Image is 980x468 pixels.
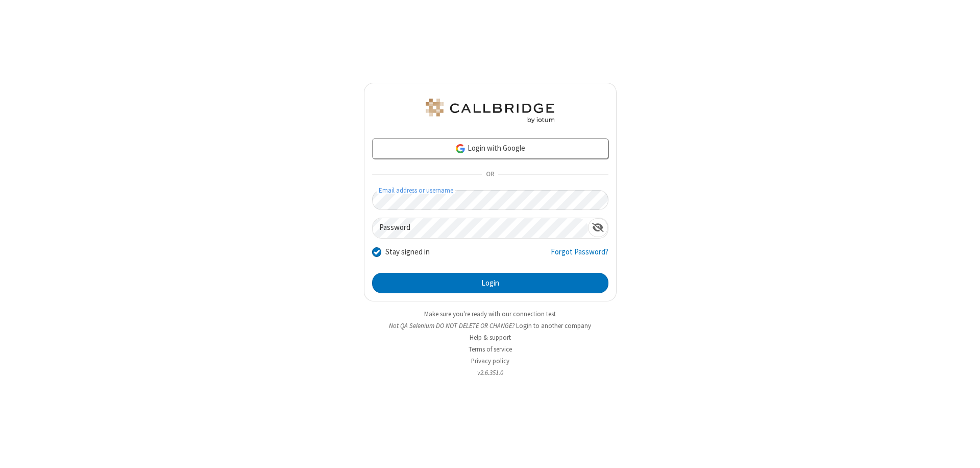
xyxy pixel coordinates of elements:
label: Stay signed in [385,246,430,258]
input: Password [373,218,588,238]
img: QA Selenium DO NOT DELETE OR CHANGE [424,99,556,123]
img: google-icon.png [455,143,466,154]
span: OR [482,168,498,182]
a: Help & support [470,333,511,342]
a: Privacy policy [471,357,509,365]
a: Forgot Password? [551,246,608,266]
a: Login with Google [372,138,608,159]
li: v2.6.351.0 [364,368,617,378]
button: Login to another company [516,321,591,331]
button: Login [372,273,608,293]
li: Not QA Selenium DO NOT DELETE OR CHANGE? [364,321,617,331]
input: Email address or username [372,190,608,210]
a: Terms of service [469,345,512,354]
div: Show password [588,218,608,237]
a: Make sure you're ready with our connection test [424,310,556,318]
